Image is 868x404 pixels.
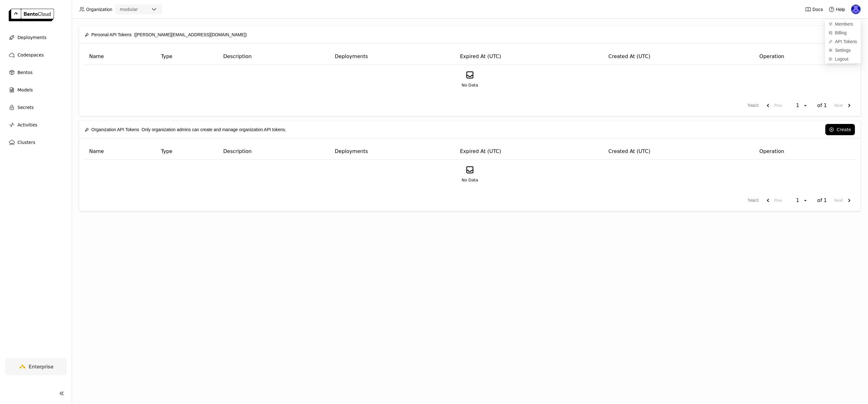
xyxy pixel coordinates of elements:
[825,28,861,37] a: Billing
[9,9,54,21] img: logo
[832,195,856,206] button: next page. current page 1 of 1
[762,195,785,206] button: previous page. current page 1 of 1
[603,143,754,160] th: Created At (UTC)
[813,7,823,12] span: Docs
[803,198,808,203] svg: open
[86,7,112,12] span: Organization
[91,31,132,38] span: Personal API Tokens
[138,7,139,13] input: Selected modular.
[851,5,861,14] img: Newton Jain
[5,101,67,114] a: Secrets
[29,363,53,370] span: Enterprise
[330,48,455,65] th: Deployments
[91,126,139,133] span: Organization API Tokens
[156,48,218,65] th: Type
[835,30,846,36] span: Billing
[835,39,857,44] span: API Tokens
[218,48,330,65] th: Description
[5,119,67,131] a: Activities
[825,124,855,135] button: Create
[794,102,803,109] div: 1
[5,66,67,79] a: Bentos
[762,100,785,111] button: previous page. current page 1 of 1
[836,7,845,12] span: Help
[455,48,603,65] th: Expired At (UTC)
[825,20,861,28] a: Members
[817,197,827,204] span: of 1
[5,358,67,375] a: Enterprise
[17,104,34,111] span: Secrets
[832,100,856,111] button: next page. current page 1 of 1
[84,143,156,160] th: Name
[825,46,861,55] a: Settings
[218,143,330,160] th: Description
[805,6,823,12] a: Docs
[835,56,848,62] span: Logout
[85,123,286,136] div: Only organization admins can create and manage organization API tokens.
[17,34,46,41] span: Deployments
[462,177,478,183] span: No Data
[825,55,861,63] div: Logout
[120,6,138,12] div: modular
[755,143,856,160] th: Operation
[17,139,35,146] span: Clusters
[156,143,218,160] th: Type
[17,86,33,94] span: Models
[17,51,44,59] span: Codespaces
[84,48,156,65] th: Name
[85,28,247,41] div: ([PERSON_NAME][EMAIL_ADDRESS][DOMAIN_NAME])
[17,69,32,76] span: Bentos
[748,198,759,204] span: Total : 0
[835,47,851,53] span: Settings
[748,103,759,109] span: Total : 0
[828,6,845,12] div: Help
[817,102,827,109] span: of 1
[5,31,67,44] a: Deployments
[803,103,808,108] svg: open
[17,121,37,129] span: Activities
[794,197,803,204] div: 1
[5,49,67,61] a: Codespaces
[5,136,67,149] a: Clusters
[825,37,861,46] a: API Tokens
[455,143,603,160] th: Expired At (UTC)
[603,48,754,65] th: Created At (UTC)
[835,21,853,27] span: Members
[755,48,856,65] th: Operation
[462,82,478,88] span: No Data
[330,143,455,160] th: Deployments
[5,84,67,96] a: Models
